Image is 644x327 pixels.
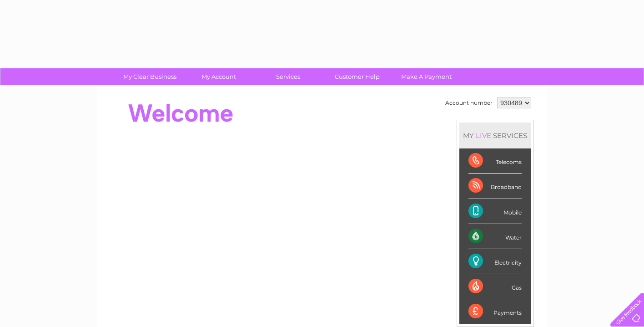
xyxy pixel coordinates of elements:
a: Customer Help [320,68,395,85]
td: Account number [443,95,495,111]
div: Electricity [468,249,522,274]
div: Broadband [468,174,522,199]
div: Telecoms [468,148,522,174]
div: Gas [468,274,522,299]
div: Mobile [468,199,522,224]
a: Services [251,68,326,85]
div: MY SERVICES [459,123,531,148]
a: My Account [181,68,257,85]
div: LIVE [474,131,493,140]
div: Payments [468,299,522,324]
a: Make A Payment [389,68,464,85]
div: Water [468,224,522,249]
a: My Clear Business [112,68,187,85]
